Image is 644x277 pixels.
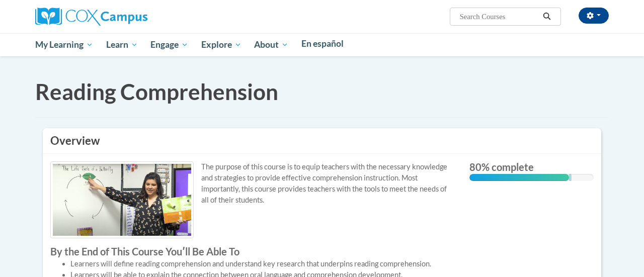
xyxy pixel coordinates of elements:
a: Learn [100,33,144,56]
h3: Overview [50,133,594,149]
a: About [248,33,295,56]
img: Cox Campus [35,8,147,26]
span: About [254,39,288,51]
div: 80% complete [469,174,569,181]
img: Course logo image [50,161,194,238]
input: Search Courses [459,11,539,23]
button: Account Settings [579,8,609,24]
label: By the End of This Course Youʹll Be Able To [50,246,454,257]
p: The purpose of this course is to equip teachers with the necessary knowledge and strategies to pr... [50,161,454,206]
span: Engage [150,39,188,51]
div: 0.001% [569,174,572,181]
a: Explore [195,33,248,56]
div: Main menu [28,33,616,56]
button: Search [539,11,554,23]
span: Learn [106,39,138,51]
a: My Learning [29,33,100,56]
label: 80% complete [469,161,594,172]
span: En español [301,38,344,49]
li: Learners will define reading comprehension and understand key research that underpins reading com... [70,258,454,269]
span: My Learning [35,39,93,51]
a: Cox Campus [35,12,147,20]
a: Engage [144,33,195,56]
span: Explore [201,39,242,51]
span: Reading Comprehension [35,78,278,105]
a: En español [295,33,350,54]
